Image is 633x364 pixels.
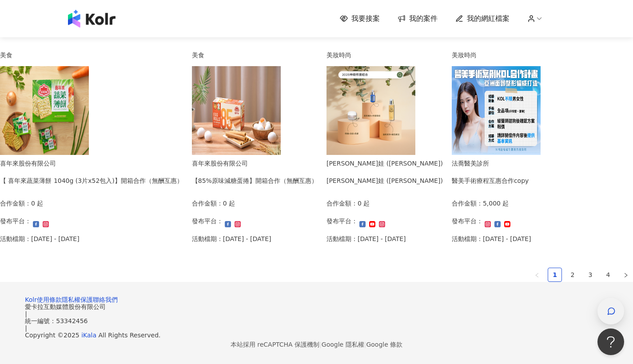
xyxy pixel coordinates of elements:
div: 美食 [192,50,318,60]
a: 1 [548,268,561,281]
span: right [623,273,629,278]
a: Google 條款 [366,341,402,348]
p: 合作金額： [192,198,223,208]
img: 85%原味減糖蛋捲 [192,66,281,155]
li: 3 [583,268,597,282]
li: 1 [548,268,562,282]
div: 【85%原味減糖蛋捲】開箱合作（無酬互惠） [192,176,318,186]
span: left [534,273,540,278]
a: 隱私權保護 [62,296,93,303]
button: right [619,268,633,282]
p: 發布平台： [452,216,483,226]
p: 5,000 起 [483,198,509,208]
span: 我要接案 [351,14,380,24]
a: 2 [566,268,579,281]
button: left [530,268,544,282]
a: 3 [584,268,597,281]
li: 2 [565,268,580,282]
a: 我的網紅檔案 [455,14,510,24]
p: 0 起 [223,198,235,208]
p: 發布平台： [326,216,358,226]
li: Previous Page [530,268,544,282]
a: Kolr [25,296,37,303]
div: 美妝時尚 [326,50,443,60]
div: 法喬醫美診所 [452,158,529,168]
p: 活動檔期：[DATE] - [DATE] [192,234,271,244]
span: 我的網紅檔案 [467,14,510,24]
p: 活動檔期：[DATE] - [DATE] [452,234,531,244]
img: Diva 神級修護組合 [326,66,415,155]
li: 4 [601,268,615,282]
div: Copyright © 2025 All Rights Reserved. [25,332,608,339]
p: 活動檔期：[DATE] - [DATE] [326,234,406,244]
div: 統一編號：53342456 [25,317,608,324]
div: 愛卡拉互動媒體股份有限公司 [25,303,608,310]
div: 醫美手術療程互惠合作copy [452,176,529,186]
a: Google 隱私權 [322,341,364,348]
span: | [25,310,27,317]
a: iKala [81,332,96,339]
span: 我的案件 [409,14,438,24]
a: 聯絡我們 [93,296,118,303]
a: 使用條款 [37,296,62,303]
li: Next Page [619,268,633,282]
img: 眼袋、隆鼻、隆乳、抽脂、墊下巴 [452,66,541,155]
a: 4 [601,268,615,281]
iframe: Help Scout Beacon - Open [597,328,624,355]
span: | [25,324,27,332]
div: 美妝時尚 [452,50,541,60]
a: 我要接案 [340,14,380,24]
p: 發布平台： [192,216,223,226]
span: | [364,341,366,348]
span: | [319,341,322,348]
a: 我的案件 [398,14,438,24]
p: 合作金額： [326,198,358,208]
p: 0 起 [31,198,43,208]
img: logo [68,10,115,28]
div: 喜年來股份有限公司 [192,158,318,168]
div: [PERSON_NAME]娃 ([PERSON_NAME]) [326,176,443,186]
div: [PERSON_NAME]娃 ([PERSON_NAME]) [326,158,443,168]
p: 合作金額： [452,198,483,208]
span: 本站採用 reCAPTCHA 保護機制 [231,339,402,350]
p: 0 起 [358,198,370,208]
